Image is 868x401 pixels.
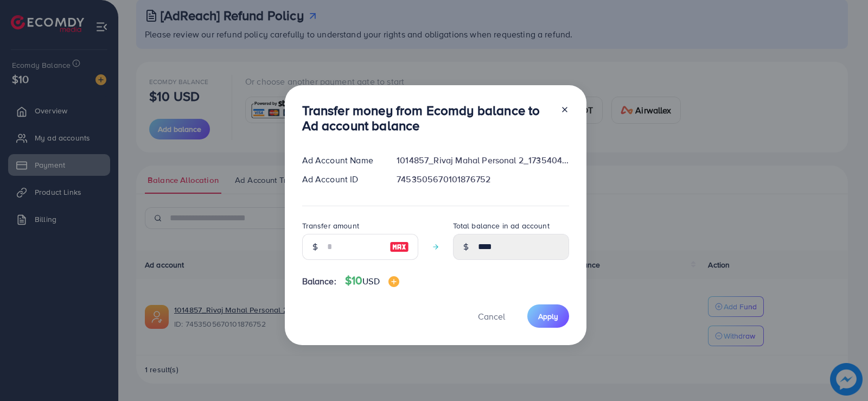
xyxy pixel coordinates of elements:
[293,154,388,167] div: Ad Account Name
[478,310,505,322] span: Cancel
[538,311,558,322] span: Apply
[464,304,519,328] button: Cancel
[345,274,399,288] h4: $10
[390,240,409,253] img: image
[293,173,388,186] div: Ad Account ID
[362,275,379,287] span: USD
[453,220,550,231] label: Total balance in ad account
[527,304,569,328] button: Apply
[302,103,552,134] h3: Transfer money from Ecomdy balance to Ad account balance
[302,220,359,231] label: Transfer amount
[302,275,336,288] span: Balance:
[388,276,399,287] img: image
[388,173,577,186] div: 7453505670101876752
[388,154,577,167] div: 1014857_Rivaj Mahal Personal 2_1735404529188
